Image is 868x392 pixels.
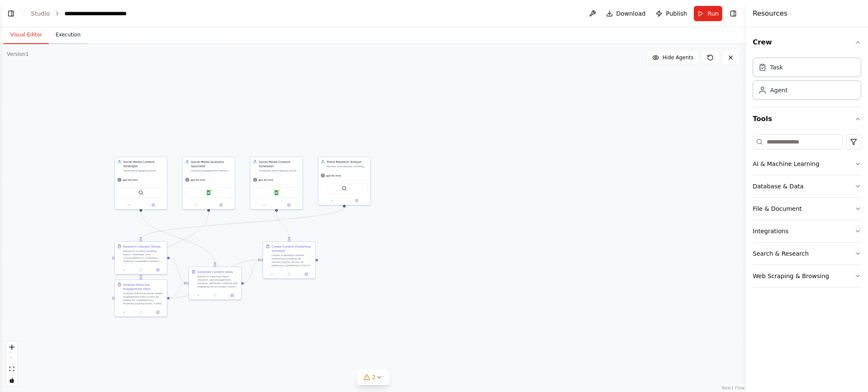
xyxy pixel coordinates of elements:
[616,9,646,18] span: Download
[647,51,698,64] button: Hide Agents
[182,157,235,210] div: Social Media Analytics SpecialistAnalyze engagement metrics across all social media platforms, id...
[6,342,17,386] div: React Flow controls
[326,174,341,177] span: gpt-4o-mini
[244,258,260,285] g: Edge from 267e96d6-d886-4d1a-b726-2aaf5bdadbfc to 2bc7a04e-4351-4ffe-a458-18bc8ca84074
[123,178,138,182] span: gpt-4o-mini
[280,272,298,277] button: No output available
[753,198,861,220] button: File & Document
[123,282,164,291] div: Analyze Historical Engagement Data
[327,165,368,168] div: Monitor and identify trending topics, hashtags, and conversations in {industry}, research competi...
[198,275,239,288] div: Based on trending topics research and engagement analysis, generate creative and engaging social ...
[138,190,143,195] img: SerperDevTool
[694,6,722,21] button: Run
[272,244,313,253] div: Create Content Publishing Schedule
[206,190,211,195] img: Google Sheets
[753,30,861,54] button: Crew
[49,26,87,44] button: Execution
[123,169,164,172] div: Generate engaging social media content ideas based on trending topics in {industry}, analyze curr...
[327,160,368,164] div: Trend Research Analyst
[150,310,165,315] button: Open in side panel
[209,202,233,207] button: Open in side panel
[191,178,206,182] span: gpt-4o-mini
[652,6,690,21] button: Publish
[132,310,150,315] button: No output available
[259,160,300,168] div: Social Media Content Scheduler
[170,281,186,300] g: Edge from dcb24205-f9a6-43d7-a707-bd11c18a302b to 267e96d6-d886-4d1a-b726-2aaf5bdadbfc
[132,268,150,273] button: No output available
[150,268,165,273] button: Open in side panel
[114,241,167,275] div: Research Industry TrendsResearch current trending topics, hashtags, and conversations in {industr...
[139,211,217,264] g: Edge from 95485ed3-9be5-41db-8135-256bf18fc3dc to 267e96d6-d886-4d1a-b726-2aaf5bdadbfc
[753,265,861,287] button: Web Scraping & Browsing
[31,9,151,18] nav: breadcrumb
[263,241,316,279] div: Create Content Publishing ScheduleCreate a detailed content publishing schedule for {brand_name} ...
[277,202,301,207] button: Open in side panel
[191,169,232,172] div: Analyze engagement metrics across all social media platforms, identify performance patterns, calc...
[3,26,49,44] button: Visual Editor
[123,244,161,248] div: Research Industry Trends
[722,386,745,390] a: React Flow attribution
[189,267,242,300] div: Generate Content IdeasBased on trending topics research and engagement analysis, generate creativ...
[123,249,164,263] div: Research current trending topics, hashtags, and conversations in {industry}. Analyze competitor c...
[753,131,861,294] div: Tools
[139,211,211,277] g: Edge from 839b3e64-0959-4e49-88a0-146d9deb5b60 to dcb24205-f9a6-43d7-a707-bd11c18a302b
[753,175,861,197] button: Database & Data
[727,8,739,19] button: Hide right sidebar
[259,178,273,182] span: gpt-4o-mini
[274,211,291,239] g: Edge from 3fed58d8-684d-4919-9ccb-803d05ccc0b1 to 2bc7a04e-4351-4ffe-a458-18bc8ca84074
[372,373,376,381] span: 2
[753,243,861,265] button: Search & Research
[666,9,687,18] span: Publish
[272,254,313,267] div: Create a detailed content publishing schedule for {brand_name} across all platforms ({platforms})...
[707,9,719,18] span: Run
[114,157,167,210] div: Social Media Content StrategistGenerate engaging social media content ideas based on trending top...
[139,207,346,239] g: Edge from 934d1417-5f29-4d29-9c09-7cf319367beb to 3376c690-005f-47dc-8cc4-d5ee48a57d84
[206,293,224,298] button: No output available
[770,63,783,72] div: Task
[342,186,347,191] img: SerperDevTool
[318,157,371,205] div: Trend Research AnalystMonitor and identify trending topics, hashtags, and conversations in {indus...
[198,270,233,274] div: Generate Content Ideas
[250,157,303,210] div: Social Media Content SchedulerSchedule and organize social media content publishing across multip...
[170,258,260,300] g: Edge from dcb24205-f9a6-43d7-a707-bd11c18a302b to 2bc7a04e-4351-4ffe-a458-18bc8ca84074
[31,10,50,17] a: Studio
[141,202,165,207] button: Open in side panel
[6,364,17,375] button: fit view
[259,169,300,172] div: Schedule and organize social media content publishing across multiple platforms ({platforms}), en...
[753,54,861,107] div: Crew
[191,160,232,168] div: Social Media Analytics Specialist
[225,293,239,298] button: Open in side panel
[345,198,369,203] button: Open in side panel
[753,220,861,242] button: Integrations
[753,8,787,19] h4: Resources
[123,160,164,168] div: Social Media Content Strategist
[753,107,861,131] button: Tools
[5,8,17,19] button: Show left sidebar
[7,51,29,58] div: Version 1
[770,86,787,94] div: Agent
[357,370,389,385] button: 2
[6,342,17,353] button: zoom in
[170,256,186,285] g: Edge from 3376c690-005f-47dc-8cc4-d5ee48a57d84 to 267e96d6-d886-4d1a-b726-2aaf5bdadbfc
[753,153,861,175] button: AI & Machine Learning
[299,272,313,277] button: Open in side panel
[603,6,649,21] button: Download
[114,279,167,317] div: Analyze Historical Engagement DataAnalyze historical social media engagement data across all plat...
[662,54,693,61] span: Hide Agents
[274,190,279,195] img: Google Sheets
[6,375,17,386] button: toggle interactivity
[123,292,164,305] div: Analyze historical social media engagement data across all platforms ({platforms}). Examine posti...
